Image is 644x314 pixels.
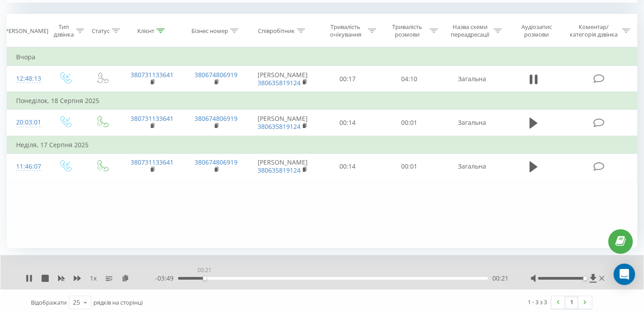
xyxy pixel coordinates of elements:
a: 380635819124 [258,166,301,174]
td: 00:14 [317,110,379,136]
div: 1 - 3 з 3 [528,297,547,306]
div: Тип дзвінка [54,23,74,38]
td: 00:17 [317,66,379,92]
div: Клієнт [137,27,154,35]
div: Бізнес номер [191,27,228,35]
a: 1 [565,296,578,309]
td: Загальна [440,153,504,179]
a: 380674806919 [195,70,237,79]
td: Понеділок, 18 Серпня 2025 [7,92,637,110]
td: [PERSON_NAME] [248,153,317,179]
td: Загальна [440,66,504,92]
td: [PERSON_NAME] [248,66,317,92]
div: Accessibility label [203,277,207,280]
div: 25 [73,298,80,307]
td: [PERSON_NAME] [248,110,317,136]
a: 380674806919 [195,158,237,166]
a: 380731133641 [131,114,174,123]
span: 00:21 [492,274,508,283]
div: Назва схеми переадресації [448,23,491,38]
div: Статус [92,27,110,35]
div: Співробітник [258,27,295,35]
a: 380731133641 [131,158,174,166]
div: 11:46:07 [16,158,38,175]
a: 380731133641 [131,70,174,79]
td: Вчора [7,48,637,66]
span: 1 x [90,274,97,283]
div: Accessibility label [583,277,587,280]
div: Тривалість розмови [386,23,428,38]
span: рядків на сторінці [93,298,143,306]
a: 380674806919 [195,114,237,123]
td: 04:10 [378,66,440,92]
div: 12:48:13 [16,70,38,87]
td: 00:14 [317,153,379,179]
div: Open Intercom Messenger [614,264,635,285]
div: Коментар/категорія дзвінка [568,23,620,38]
a: 380635819124 [258,122,301,131]
div: [PERSON_NAME] [3,27,48,35]
div: 20:03:01 [16,114,38,131]
div: Тривалість очікування [325,23,366,38]
td: Неділя, 17 Серпня 2025 [7,136,637,154]
div: 00:21 [196,264,213,277]
td: 00:01 [378,110,440,136]
div: Аудіозапис розмови [512,23,561,38]
span: - 03:49 [155,274,178,283]
td: Загальна [440,110,504,136]
span: Відображати [31,298,67,306]
td: 00:01 [378,153,440,179]
a: 380635819124 [258,78,301,87]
